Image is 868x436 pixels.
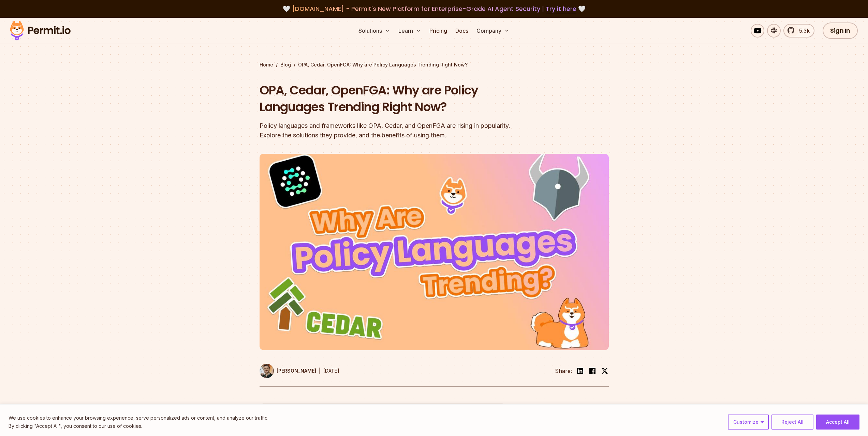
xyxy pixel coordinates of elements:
a: Blog [280,61,291,68]
button: Reject All [771,415,813,430]
a: 5.3k [783,24,814,37]
img: Daniel Bass [260,364,274,378]
img: OPA, Cedar, OpenFGA: Why are Policy Languages Trending Right Now? [260,154,609,350]
p: [PERSON_NAME] [277,367,316,374]
div: 🤍 🤍 [16,4,852,14]
a: Try it here [546,4,576,13]
span: 5.3k [795,27,810,35]
div: / / [260,61,609,68]
a: Home [260,61,273,68]
h2: Related Tags [517,403,609,411]
img: twitter [601,367,608,374]
button: Company [474,24,512,37]
button: Accept All [816,415,859,430]
div: | [319,367,321,375]
button: Table of Contents [260,403,506,426]
span: [DOMAIN_NAME] - Permit's New Platform for Enterprise-Grade AI Agent Security | [292,4,576,13]
a: Docs [453,24,471,37]
div: Policy languages and frameworks like OPA, Cedar, and OpenFGA are rising in popularity. Explore th... [260,121,521,140]
button: Learn [396,24,424,37]
p: We use cookies to enhance your browsing experience, serve personalized ads or content, and analyz... [9,414,268,422]
time: [DATE] [323,368,339,374]
li: Share: [555,367,572,375]
a: Sign In [823,22,858,39]
a: [PERSON_NAME] [260,364,316,378]
img: facebook [588,367,597,375]
img: Permit logo [7,19,74,42]
button: Solutions [356,24,393,37]
a: Pricing [427,24,450,37]
h1: OPA, Cedar, OpenFGA: Why are Policy Languages Trending Right Now? [260,82,521,116]
p: By clicking "Accept All", you consent to our use of cookies. [9,422,268,430]
img: linkedin [576,367,584,375]
button: Customize [728,415,769,430]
